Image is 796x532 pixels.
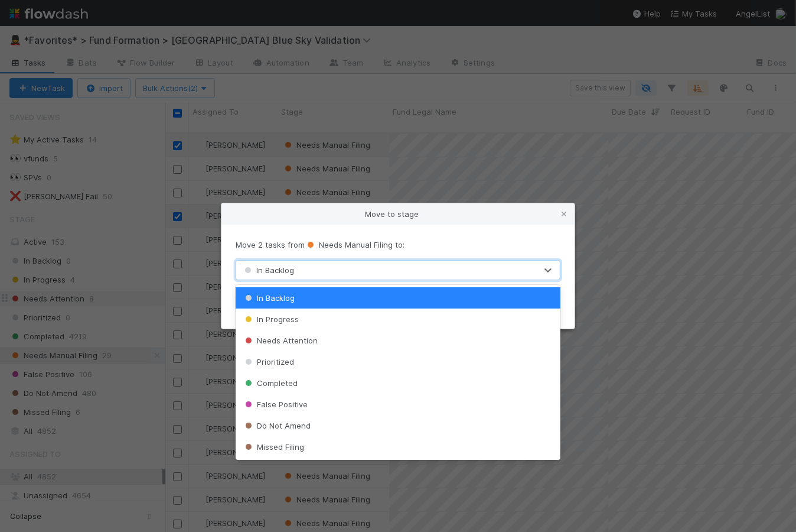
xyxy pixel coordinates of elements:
span: Needs Attention [243,336,318,345]
p: Move 2 tasks from to: [236,239,560,251]
span: In Backlog [243,293,295,303]
span: In Progress [243,314,299,324]
span: In Backlog [242,265,294,275]
span: False Positive [243,400,308,409]
span: Prioritized [243,357,294,366]
span: Missed Filing [243,442,304,452]
span: Needs Manual Filing [305,240,393,249]
span: Completed [243,378,298,388]
span: Do Not Amend [243,421,311,430]
div: Move to stage [221,203,575,225]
